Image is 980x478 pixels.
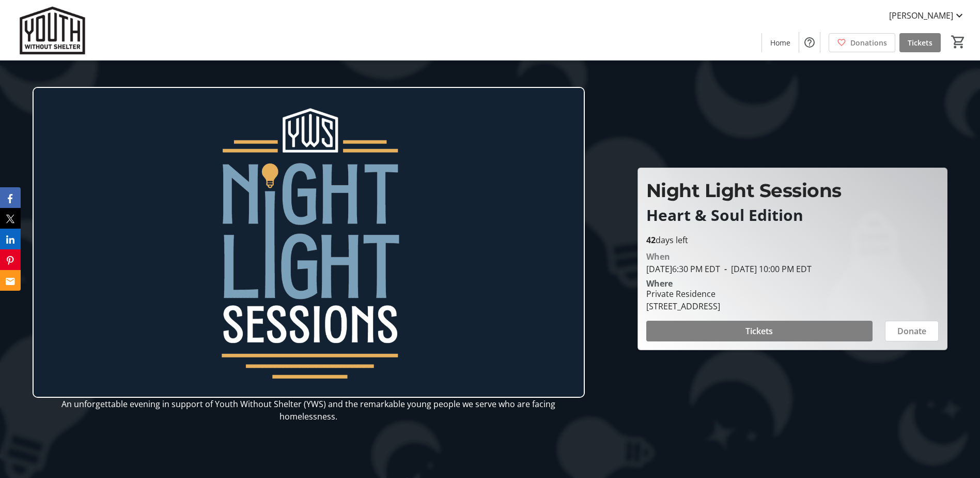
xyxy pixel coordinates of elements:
[61,398,555,422] span: An unforgettable evening in support of Youth Without Shelter (YWS) and the remarkable young peopl...
[899,33,941,52] a: Tickets
[646,250,670,263] div: When
[646,176,939,204] p: Night Light Sessions
[646,300,720,312] div: [STREET_ADDRESS]
[770,37,790,48] span: Home
[908,37,932,48] span: Tickets
[646,234,939,246] p: days left
[799,32,820,53] button: Help
[646,288,720,300] div: Private Residence
[889,9,953,22] span: [PERSON_NAME]
[829,33,895,52] a: Donations
[745,325,773,337] span: Tickets
[6,4,98,56] img: Youth Without Shelter's Logo
[881,7,974,24] button: [PERSON_NAME]
[33,87,585,398] img: Campaign CTA Media Photo
[646,204,803,226] span: Heart & Soul Edition
[646,234,656,246] span: 42
[762,33,799,52] a: Home
[646,321,873,341] button: Tickets
[949,33,968,51] button: Cart
[897,325,926,337] span: Donate
[720,263,731,275] span: -
[885,321,939,341] button: Donate
[720,263,812,275] span: [DATE] 10:00 PM EDT
[850,37,887,48] span: Donations
[646,279,673,288] div: Where
[646,263,720,275] span: [DATE] 6:30 PM EDT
